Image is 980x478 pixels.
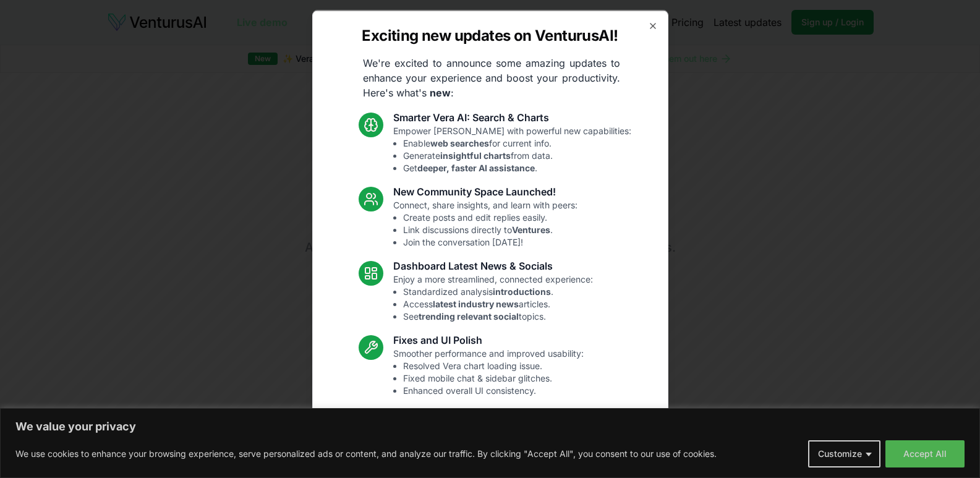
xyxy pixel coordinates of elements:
li: Get . [403,161,631,174]
strong: trending relevant social [419,310,519,321]
li: Enhanced overall UI consistency. [403,384,584,396]
strong: web searches [430,137,489,148]
strong: latest industry news [433,298,519,309]
h3: Smarter Vera AI: Search & Charts [393,109,631,124]
p: Empower [PERSON_NAME] with powerful new capabilities: [393,124,631,174]
p: Smoother performance and improved usability: [393,347,584,396]
li: Create posts and edit replies easily. [403,211,577,223]
h3: Fixes and UI Polish [393,332,584,347]
li: Fixed mobile chat & sidebar glitches. [403,372,584,384]
li: Enable for current info. [403,137,631,149]
li: Join the conversation [DATE]! [403,236,577,248]
p: We're excited to announce some amazing updates to enhance your experience and boost your producti... [353,55,630,100]
li: See topics. [403,310,593,322]
li: Standardized analysis . [403,285,593,297]
p: These updates are designed to make VenturusAI more powerful, intuitive, and user-friendly. Let us... [352,406,629,451]
h3: Dashboard Latest News & Socials [393,258,593,273]
li: Generate from data. [403,149,631,161]
p: Enjoy a more streamlined, connected experience: [393,273,593,322]
h3: New Community Space Launched! [393,184,577,198]
li: Access articles. [403,297,593,310]
p: Connect, share insights, and learn with peers: [393,198,577,248]
h2: Exciting new updates on VenturusAI! [362,25,618,45]
li: Link discussions directly to . [403,223,577,236]
strong: introductions [493,286,551,296]
strong: Ventures [512,224,550,234]
li: Resolved Vera chart loading issue. [403,359,584,372]
strong: deeper, faster AI assistance [417,162,535,173]
strong: insightful charts [440,150,511,160]
strong: new [430,86,451,98]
